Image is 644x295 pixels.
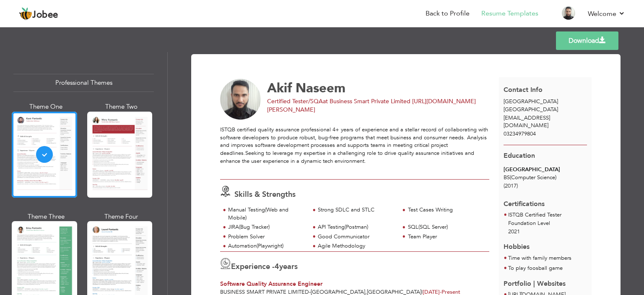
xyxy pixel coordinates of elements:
span: Naseem [296,79,345,97]
img: jobee.io [19,7,32,21]
span: Experience - [231,261,275,272]
span: [GEOGRAPHIC_DATA] [504,106,558,113]
div: Problem Solver [228,233,305,241]
div: API Testing(Postman) [318,223,395,231]
div: Team Player [408,233,485,241]
div: Theme One [13,102,79,111]
span: (2017) [504,182,518,190]
span: Education [504,151,535,160]
span: BS(Computer Science) [504,174,556,181]
span: To play foosball game [508,264,563,272]
span: [EMAIL_ADDRESS][DOMAIN_NAME] [504,114,550,130]
div: JIRA(Bug Tracker) [228,223,305,231]
div: Theme Three [13,212,79,221]
span: [GEOGRAPHIC_DATA] [504,98,558,105]
img: Profile Img [562,6,575,20]
span: Time with family members [508,254,571,262]
span: Certified Tester/SQA [267,97,323,105]
div: SQL(SQL Server) [408,223,485,231]
div: Theme Four [89,212,154,221]
a: Welcome [588,9,625,19]
a: Resume Templates [481,9,538,18]
span: Contact Info [504,85,543,94]
span: 03234979804 [504,130,536,138]
span: Software Quality Assurance Engineer [220,280,322,288]
span: at Business Smart Private Limited [URL][DOMAIN_NAME][PERSON_NAME] [267,97,476,114]
p: 2021 [508,228,587,236]
span: Portfolio | Websites [504,279,566,288]
div: Professional Themes [13,74,154,92]
span: Skills & Strengths [234,189,296,200]
div: ISTQB certified quality assurance professional 4+ years of experience and a stellar record of col... [220,126,489,172]
div: Manual Testing(Web and Mobile) [228,206,305,222]
span: Hobbies [504,242,530,251]
div: Strong SDLC and STLC [318,206,395,214]
div: Agile Methodology [318,242,395,250]
span: ISTQB Certified Tester Foundation Level [508,211,561,227]
span: Certifications [504,193,545,209]
div: Good Communicator [318,233,395,241]
a: Jobee [19,7,58,21]
div: [GEOGRAPHIC_DATA] [504,166,587,174]
span: Jobee [32,10,58,20]
span: 4 [275,261,279,272]
div: Test Cases Writing [408,206,485,214]
a: Back to Profile [426,9,470,18]
span: Akif [267,79,292,97]
label: years [275,261,298,272]
a: Download [556,31,618,50]
div: Theme Two [89,102,154,111]
img: No image [220,79,261,120]
div: Automation(Playwright) [228,242,305,250]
